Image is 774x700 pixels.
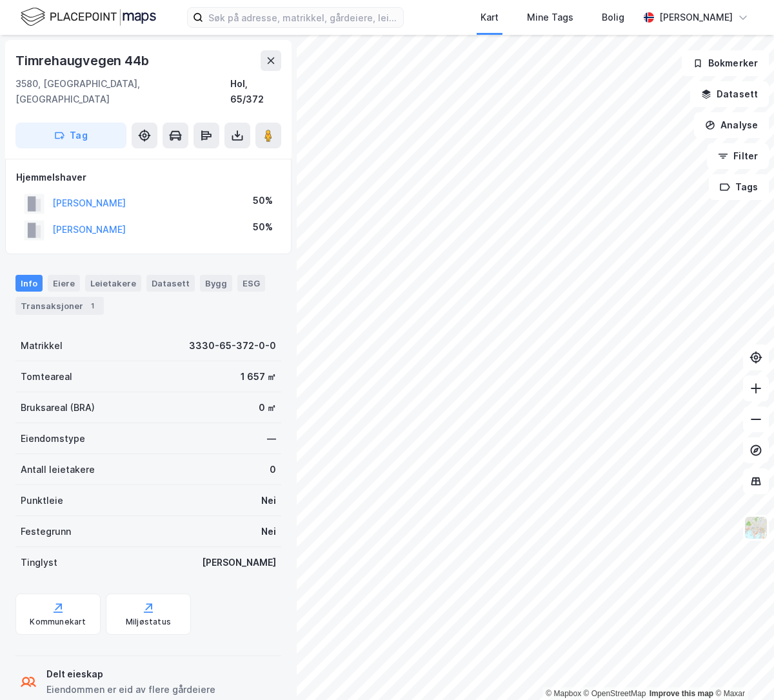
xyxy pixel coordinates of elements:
div: — [267,431,276,446]
div: Mine Tags [527,10,573,25]
div: Nei [261,493,276,508]
div: 0 [270,462,276,477]
div: 3580, [GEOGRAPHIC_DATA], [GEOGRAPHIC_DATA] [15,76,230,107]
div: Info [15,275,43,292]
a: Improve this map [650,689,713,698]
div: Kommunekart [30,617,86,627]
div: Matrikkel [21,338,63,354]
div: Tomteareal [21,369,72,385]
button: Tag [15,123,126,148]
div: 50% [253,193,273,208]
div: Tinglyst [21,555,57,570]
div: [PERSON_NAME] [202,555,276,570]
a: Mapbox [546,689,581,698]
div: Leietakere [85,275,141,292]
button: Bokmerker [682,50,769,76]
button: Filter [707,143,769,169]
button: Datasett [690,81,769,107]
div: 1 [86,299,99,312]
div: Miljøstatus [126,617,171,627]
div: Bygg [200,275,232,292]
div: Eiendommen er eid av flere gårdeiere [46,682,215,697]
div: Bruksareal (BRA) [21,400,95,415]
iframe: Chat Widget [709,638,774,700]
input: Søk på adresse, matrikkel, gårdeiere, leietakere eller personer [203,8,403,27]
button: Analyse [694,112,769,138]
button: Tags [709,174,769,200]
div: Nei [261,524,276,539]
div: [PERSON_NAME] [659,10,733,25]
div: Timrehaugvegen 44b [15,50,151,71]
div: ESG [237,275,265,292]
div: Hol, 65/372 [230,76,281,107]
img: Z [744,515,768,540]
div: Antall leietakere [21,462,95,477]
div: 50% [253,219,273,235]
div: Hjemmelshaver [16,170,281,185]
div: Transaksjoner [15,297,104,315]
div: Kontrollprogram for chat [709,638,774,700]
div: 3330-65-372-0-0 [189,338,276,354]
div: Punktleie [21,493,63,508]
div: Eiere [48,275,80,292]
div: Eiendomstype [21,431,85,446]
div: 1 657 ㎡ [241,369,276,385]
img: logo.f888ab2527a4732fd821a326f86c7f29.svg [21,6,156,28]
div: Kart [481,10,499,25]
a: OpenStreetMap [584,689,646,698]
div: Festegrunn [21,524,71,539]
div: Datasett [146,275,195,292]
div: Bolig [602,10,624,25]
div: 0 ㎡ [259,400,276,415]
div: Delt eieskap [46,666,215,682]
